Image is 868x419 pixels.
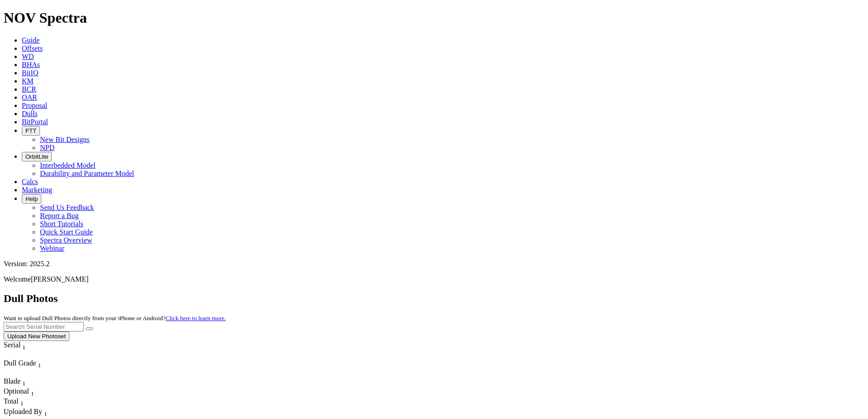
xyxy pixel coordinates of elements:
[20,397,24,405] span: Sort None
[4,377,20,385] span: Blade
[22,44,43,52] a: Offsets
[4,275,864,283] p: Welcome
[22,194,41,204] button: Help
[4,359,67,377] div: Sort None
[22,53,34,60] a: WD
[4,387,29,395] span: Optional
[4,341,42,351] div: Serial Sort None
[4,397,35,407] div: Sort None
[20,400,24,407] sub: 1
[22,102,47,109] a: Proposal
[166,315,226,322] a: Click here to learn more.
[4,341,42,359] div: Sort None
[4,10,864,26] h1: NOV Spectra
[22,152,52,161] button: OrbitLite
[25,195,38,202] span: Help
[22,344,25,351] sub: 1
[4,315,226,322] small: Want to upload Dull Photos directly from your iPhone or Android?
[40,170,134,177] a: Durability and Parameter Model
[40,220,84,228] a: Short Tutorials
[4,377,35,387] div: Sort None
[40,244,64,252] a: Webinar
[25,153,48,160] span: OrbitLite
[22,380,25,387] sub: 1
[22,77,34,85] a: KM
[22,118,48,126] a: BitPortal
[31,390,34,397] sub: 1
[4,359,67,369] div: Dull Grade Sort None
[4,397,35,407] div: Total Sort None
[4,331,69,341] button: Upload New Photoset
[22,93,37,101] a: OAR
[31,275,89,283] span: [PERSON_NAME]
[40,236,92,244] a: Spectra Overview
[22,110,38,117] a: Dulls
[38,359,41,367] span: Sort None
[4,351,42,359] div: Column Menu
[25,127,36,134] span: FTT
[4,377,35,387] div: Blade Sort None
[40,204,94,211] a: Send Us Feedback
[22,85,36,93] a: BCR
[22,341,25,349] span: Sort None
[4,292,864,305] h2: Dull Photos
[4,408,89,418] div: Uploaded By Sort None
[4,397,19,405] span: Total
[40,136,89,143] a: New Bit Designs
[4,341,20,349] span: Serial
[40,228,93,236] a: Quick Start Guide
[38,362,41,369] sub: 1
[40,161,95,169] a: Interbedded Model
[4,387,35,397] div: Optional Sort None
[22,69,38,77] a: BitIQ
[31,387,34,395] span: Sort None
[4,260,864,268] div: Version: 2025.2
[4,408,42,415] span: Uploaded By
[22,36,39,44] a: Guide
[44,410,47,417] sub: 1
[22,126,40,136] button: FTT
[22,186,52,194] a: Marketing
[22,377,25,385] span: Sort None
[22,61,40,68] a: BHAs
[4,359,36,367] span: Dull Grade
[4,322,84,331] input: Search Serial Number
[40,144,54,151] a: NPD
[4,369,67,377] div: Column Menu
[40,212,79,219] a: Report a Bug
[4,387,35,397] div: Sort None
[22,178,38,185] a: Calcs
[44,408,47,415] span: Sort None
